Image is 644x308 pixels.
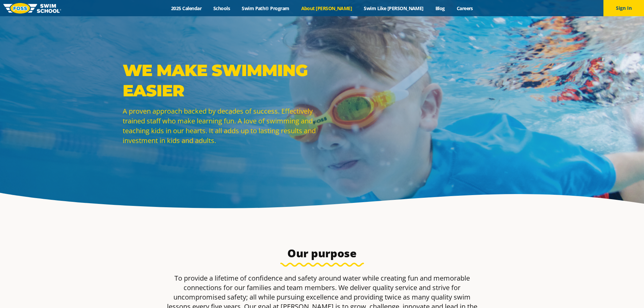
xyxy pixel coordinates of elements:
[208,5,236,11] a: Schools
[429,5,451,11] a: Blog
[3,3,61,14] img: FOSS Swim School Logo
[123,60,319,101] p: WE MAKE SWIMMING EASIER
[295,5,358,11] a: About [PERSON_NAME]
[123,106,319,145] p: A proven approach backed by decades of success. Effectively trained staff who make learning fun. ...
[165,5,208,11] a: 2025 Calendar
[236,5,295,11] a: Swim Path® Program
[451,5,479,11] a: Careers
[358,5,430,11] a: Swim Like [PERSON_NAME]
[163,246,482,260] h3: Our purpose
